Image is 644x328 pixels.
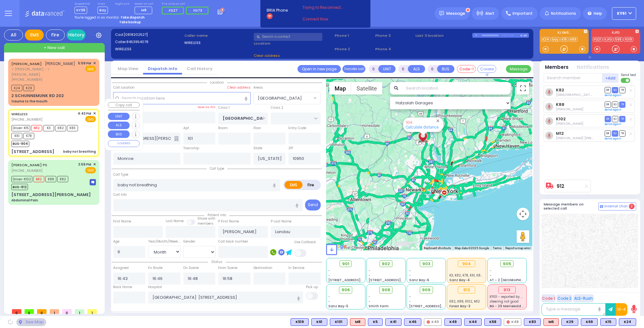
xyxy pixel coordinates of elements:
[602,73,619,83] button: +Add
[11,184,28,190] span: BUS-912
[490,299,519,304] span: steering not good
[556,88,564,92] a: K82
[291,318,309,326] div: K519
[351,82,382,95] button: Show satellite imagery
[218,105,230,110] label: Cross 1
[573,294,594,302] button: ALS-Rush
[55,125,66,131] span: K82
[330,318,347,326] div: K101
[551,11,576,16] span: Notifications
[11,99,47,104] div: trauma to the mouth
[271,105,283,110] label: Cross 2
[619,116,625,122] span: TR
[541,37,550,42] a: K24
[490,304,525,309] span: BG - 29 Merriewold S.
[406,120,412,125] a: 904
[253,92,321,104] span: BLOOMING GROVE
[227,85,251,90] label: Clear address
[108,140,140,147] button: COVERED
[115,46,182,52] label: WIRELESS
[513,11,533,16] span: Important
[603,37,613,42] a: KJFD
[581,318,598,326] div: K69
[328,299,330,304] span: -
[45,61,75,66] span: [PERSON_NAME]
[369,299,370,304] span: -
[457,65,476,73] button: Code-1
[11,149,54,155] div: [STREET_ADDRESS]
[600,318,616,326] div: BLS
[183,146,199,151] label: Township
[350,318,365,326] div: ALS KJ
[291,318,309,326] div: BLS
[75,7,87,14] span: KY38
[612,7,636,20] button: KY61
[605,101,611,107] span: DR
[115,2,129,6] label: Night unit
[297,65,341,73] a: Open in new page
[271,219,291,224] label: P Last Name
[285,181,303,189] label: EMS
[11,112,28,117] a: WIRELESS
[197,105,215,109] label: Save as POI
[402,82,511,95] input: Search location
[437,65,454,73] button: BUS
[23,133,34,139] span: K78
[166,219,184,224] label: Last Name
[25,30,44,41] div: EMS
[330,318,347,326] div: BLS
[97,2,108,6] label: Lines
[12,309,21,314] span: 0
[90,179,96,185] img: message-box.svg
[540,31,589,36] label: KJ EMS...
[544,73,602,83] input: Search member
[524,318,541,326] div: K83
[557,294,572,302] button: Code 2
[369,273,370,278] span: -
[288,265,304,271] label: In Service
[520,33,529,38] div: K-40
[581,318,598,326] div: BLS
[113,265,129,271] label: Assigned
[624,37,633,42] a: FD19
[375,33,414,38] span: Phone 3
[254,33,322,41] input: Search a contact
[141,8,147,13] span: M8
[458,260,475,267] div: 904
[11,125,30,131] span: Driver-K15
[444,318,462,326] div: BLS
[11,141,29,147] span: BUS-904
[57,176,68,182] span: K82
[148,285,162,290] label: Hospital
[464,318,482,326] div: BLS
[93,111,96,116] span: ✕
[605,130,611,136] span: DR
[543,318,559,326] div: ALS KJ
[369,278,428,282] span: [STREET_ADDRESS][PERSON_NAME]
[594,11,602,16] span: Help
[449,273,497,278] span: K3, K82, K78, K61, K83, K15, M12
[591,31,640,36] label: KJFD
[350,318,365,326] div: M8
[569,37,578,42] a: K69
[543,318,559,326] div: M6
[115,39,182,45] label: Caller:
[422,261,430,267] span: 903
[604,204,628,209] span: Internal Chat
[619,130,625,136] span: TR
[409,304,469,309] span: [STREET_ADDRESS][PERSON_NAME]
[368,318,383,326] div: K5
[556,92,621,97] span: Shia Grunhut
[113,66,143,72] a: Map View
[44,45,65,51] span: + New call
[254,92,312,104] span: BLOOMING GROVE
[507,320,510,324] img: red-radio-icon.svg
[605,87,611,93] span: DR
[303,16,352,22] a: Connect Now
[184,33,252,38] label: Caller name
[25,9,67,17] img: Logo
[113,92,251,104] input: Search location here
[409,294,411,299] span: -
[328,242,348,250] a: Open this area in Google Maps (opens a new window)
[375,46,414,52] span: Phone 4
